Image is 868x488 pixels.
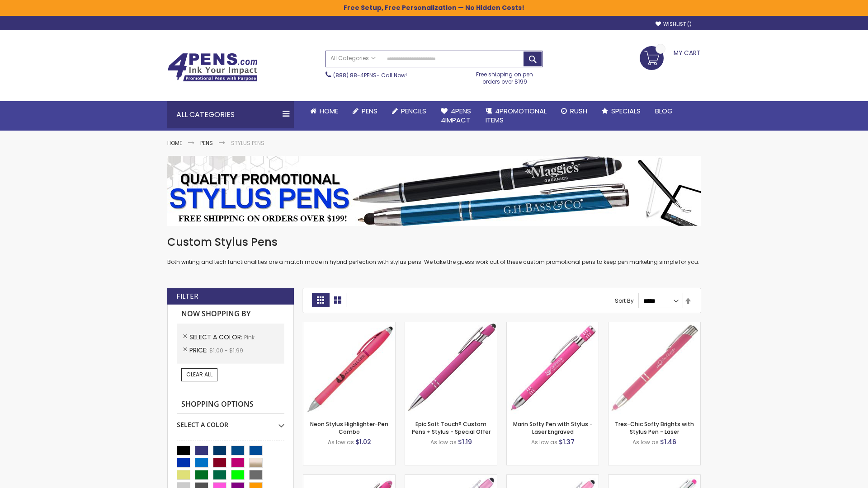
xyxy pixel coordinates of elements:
[434,101,478,131] a: 4Pens4impact
[244,333,255,341] span: Pink
[467,67,543,85] div: Free shipping on pen orders over $199
[167,101,294,128] div: All Categories
[554,101,594,121] a: Rush
[231,139,264,147] strong: Stylus Pens
[303,322,395,329] a: Neon Stylus Highlighter-Pen Combo-Pink
[303,101,345,121] a: Home
[328,438,354,446] span: As low as
[167,235,701,249] h1: Custom Stylus Pens
[430,438,457,446] span: As low as
[609,322,700,329] a: Tres-Chic Softy Brights with Stylus Pen - Laser-Pink
[181,368,217,381] a: Clear All
[326,51,380,66] a: All Categories
[507,322,599,329] a: Marin Softy Pen with Stylus - Laser Engraved-Pink
[186,371,212,378] span: Clear All
[405,474,497,482] a: Ellipse Stylus Pen - LaserMax-Pink
[594,101,648,121] a: Specials
[167,53,258,82] img: 4Pens Custom Pens and Promotional Products
[167,139,182,147] a: Home
[609,474,700,482] a: Tres-Chic Softy with Stylus Top Pen - ColorJet-Pink
[330,55,376,62] span: All Categories
[189,346,209,355] span: Price
[200,139,213,147] a: Pens
[531,438,557,446] span: As low as
[478,101,554,131] a: 4PROMOTIONALITEMS
[362,106,377,116] span: Pens
[458,437,472,446] span: $1.19
[176,291,198,301] strong: Filter
[189,333,244,342] span: Select A Color
[648,101,680,121] a: Blog
[385,101,434,121] a: Pencils
[209,347,243,354] span: $1.00 - $1.99
[559,437,575,446] span: $1.37
[310,420,388,435] a: Neon Stylus Highlighter-Pen Combo
[615,420,694,435] a: Tres-Chic Softy Brights with Stylus Pen - Laser
[177,395,284,414] strong: Shopping Options
[405,322,497,329] a: 4P-MS8B-Pink
[507,474,599,482] a: Ellipse Stylus Pen - ColorJet-Pink
[441,106,471,125] span: 4Pens 4impact
[177,414,284,429] div: Select A Color
[333,71,407,79] span: - Call Now!
[486,106,547,125] span: 4PROMOTIONAL ITEMS
[312,293,329,307] strong: Grid
[401,106,426,116] span: Pencils
[167,235,701,266] div: Both writing and tech functionalities are a match made in hybrid perfection with stylus pens. We ...
[655,106,673,116] span: Blog
[303,322,395,414] img: Neon Stylus Highlighter-Pen Combo-Pink
[412,420,491,435] a: Epic Soft Touch® Custom Pens + Stylus - Special Offer
[405,322,497,414] img: 4P-MS8B-Pink
[656,21,692,28] a: Wishlist
[570,106,587,116] span: Rush
[632,438,659,446] span: As low as
[303,474,395,482] a: Ellipse Softy Brights with Stylus Pen - Laser-Pink
[333,71,377,79] a: (888) 88-4PENS
[345,101,385,121] a: Pens
[609,322,700,414] img: Tres-Chic Softy Brights with Stylus Pen - Laser-Pink
[167,156,701,226] img: Stylus Pens
[507,322,599,414] img: Marin Softy Pen with Stylus - Laser Engraved-Pink
[513,420,593,435] a: Marin Softy Pen with Stylus - Laser Engraved
[177,305,284,324] strong: Now Shopping by
[611,106,641,116] span: Specials
[615,297,634,305] label: Sort By
[320,106,338,116] span: Home
[660,437,676,446] span: $1.46
[355,437,371,446] span: $1.02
